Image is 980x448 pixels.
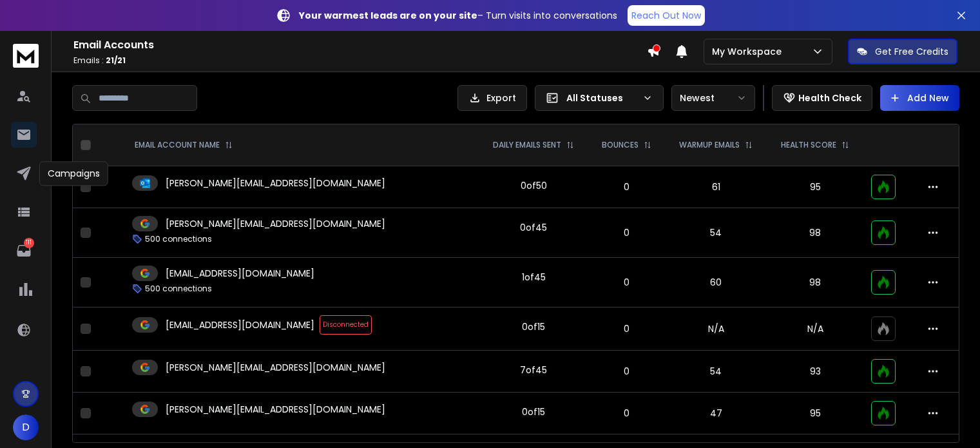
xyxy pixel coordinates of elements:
[145,234,212,244] p: 500 connections
[628,5,705,26] a: Reach Out Now
[520,364,547,376] div: 7 of 45
[781,140,836,150] p: HEALTH SCORE
[166,403,385,416] p: [PERSON_NAME][EMAIL_ADDRESS][DOMAIN_NAME]
[602,140,639,150] p: BOUNCES
[767,208,864,258] td: 98
[166,177,385,190] p: [PERSON_NAME][EMAIL_ADDRESS][DOMAIN_NAME]
[166,361,385,374] p: [PERSON_NAME][EMAIL_ADDRESS][DOMAIN_NAME]
[597,322,657,335] p: 0
[522,271,546,284] div: 1 of 45
[493,140,561,150] p: DAILY EMAILS SENT
[767,166,864,208] td: 95
[522,320,545,333] div: 0 of 15
[73,37,647,53] h1: Email Accounts
[597,407,657,420] p: 0
[166,318,314,331] p: [EMAIL_ADDRESS][DOMAIN_NAME]
[166,267,314,280] p: [EMAIL_ADDRESS][DOMAIN_NAME]
[665,393,767,434] td: 47
[522,405,545,418] div: 0 of 15
[13,414,39,440] button: D
[665,351,767,393] td: 54
[875,45,948,58] p: Get Free Credits
[772,85,872,111] button: Health Check
[24,238,34,248] p: 111
[11,238,37,264] a: 111
[631,9,701,22] p: Reach Out Now
[106,55,126,66] span: 21 / 21
[665,258,767,307] td: 60
[798,92,861,104] p: Health Check
[521,179,547,192] div: 0 of 50
[39,161,108,186] div: Campaigns
[457,85,527,111] button: Export
[848,39,957,64] button: Get Free Credits
[767,393,864,434] td: 95
[299,9,477,22] strong: Your warmest leads are on your site
[299,9,617,22] p: – Turn visits into conversations
[880,85,959,111] button: Add New
[13,44,39,68] img: logo
[520,221,547,234] div: 0 of 45
[767,351,864,393] td: 93
[679,140,740,150] p: WARMUP EMAILS
[135,140,233,150] div: EMAIL ACCOUNT NAME
[597,365,657,378] p: 0
[712,45,787,58] p: My Workspace
[665,307,767,351] td: N/A
[671,85,755,111] button: Newest
[767,258,864,307] td: 98
[597,276,657,289] p: 0
[665,166,767,208] td: 61
[166,217,385,230] p: [PERSON_NAME][EMAIL_ADDRESS][DOMAIN_NAME]
[566,92,637,104] p: All Statuses
[320,315,372,335] span: Disconnected
[665,208,767,258] td: 54
[597,226,657,239] p: 0
[597,180,657,193] p: 0
[775,322,856,335] p: N/A
[73,55,647,66] p: Emails :
[145,284,212,294] p: 500 connections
